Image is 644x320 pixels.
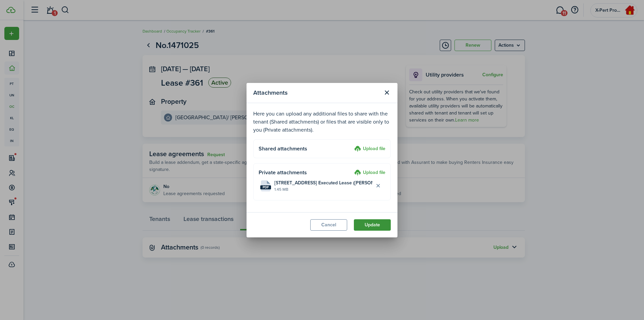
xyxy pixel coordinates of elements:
file-extension: pdf [260,185,271,189]
button: Cancel [310,219,347,231]
file-icon: File [260,180,271,191]
h4: Private attachments [259,169,352,177]
button: Delete file [372,180,384,191]
modal-title: Attachments [253,86,379,99]
span: [STREET_ADDRESS] Executed Lease ([PERSON_NAME]) [DATE] to [DATE].pdf [274,179,372,186]
file-size: 1.45 MB [274,186,372,192]
h4: Shared attachments [259,145,352,153]
button: Update [354,219,391,231]
p: Here you can upload any additional files to share with the tenant (Shared attachments) or files t... [253,110,391,134]
button: Close modal [381,87,392,98]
